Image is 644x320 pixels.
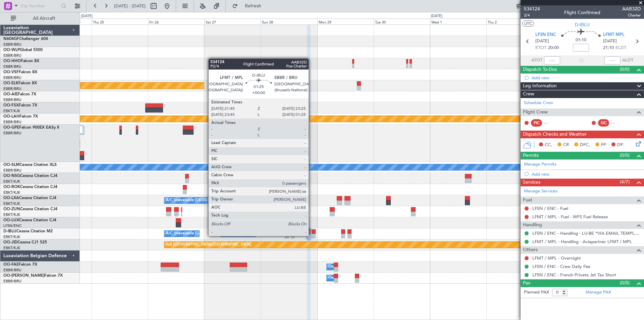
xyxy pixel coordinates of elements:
[3,163,57,167] a: OO-SLMCessna Citation XLS
[374,18,430,25] div: Tue 30
[3,223,22,228] a: LFSN/ENC
[3,103,37,107] a: OO-FSXFalcon 7X
[3,81,18,85] span: OO-ELK
[3,42,21,47] a: EBBR/BRU
[3,207,57,211] a: OO-ZUNCessna Citation CJ4
[622,57,633,64] span: ALDT
[3,115,19,119] span: OO-LAH
[598,119,609,127] div: SIC
[3,59,21,63] span: OO-HHO
[3,48,43,52] a: OO-WLPGlobal 5500
[524,5,540,12] span: 534124
[3,75,21,80] a: EBBR/BRU
[620,178,630,185] span: (4/7)
[544,56,560,64] input: --:--
[586,289,611,296] a: Manage PAX
[548,45,559,51] span: 20:00
[3,48,20,52] span: OO-WLP
[3,245,20,250] a: EBKT/KJK
[17,16,71,21] span: All Aircraft
[3,53,21,58] a: EBBR/BRU
[523,131,587,138] span: Dispatch Checks and Weather
[532,171,641,177] div: Add new
[615,45,626,51] span: ELDT
[523,66,557,74] span: Dispatch To-Dos
[603,32,625,38] span: LFMT MPL
[3,70,19,74] span: OO-VSF
[535,38,549,45] span: [DATE]
[3,174,20,178] span: OO-NSG
[532,239,632,244] a: LFMT / MPL - Handling - Aviapartner LFMT / MPL
[3,179,20,184] a: EBKT/KJK
[532,75,641,81] div: Add new
[3,229,53,233] a: D-IBLUCessna Citation M2
[544,120,559,126] div: - -
[317,18,374,25] div: Mon 29
[3,185,57,189] a: OO-ROKCessna Citation CJ4
[3,174,57,178] a: OO-NSGCessna Citation CJ4
[611,120,626,126] div: - -
[3,268,21,273] a: EBBR/BRU
[3,263,19,267] span: OO-FAE
[575,21,590,28] span: D-IBLU
[3,64,21,69] a: EBBR/BRU
[148,18,204,25] div: Fri 26
[3,207,20,211] span: OO-ZUN
[7,13,73,24] button: All Aircraft
[3,59,39,63] a: OO-HHOFalcon 8X
[531,119,542,127] div: PIC
[114,3,146,9] span: [DATE] - [DATE]
[545,142,552,148] span: CC,
[3,108,20,113] a: EBKT/KJK
[563,142,569,148] span: CR
[524,289,549,296] label: Planned PAX
[3,126,59,130] a: OO-GPEFalcon 900EX EASy II
[622,12,641,18] span: Charter
[524,100,553,106] a: Schedule Crew
[486,18,543,25] div: Thu 2
[523,246,538,254] span: Others
[532,205,568,211] a: LFSN / ENC - Fuel
[261,18,317,25] div: Sun 28
[576,37,586,44] span: 01:10
[328,262,374,272] div: Owner Melsbroek Air Base
[3,234,20,239] a: EBKT/KJK
[3,263,37,267] a: OO-FAEFalcon 7X
[229,1,269,11] button: Refresh
[3,126,19,130] span: OO-GPE
[81,13,93,19] div: [DATE]
[3,103,19,107] span: OO-FSX
[532,264,590,269] a: LFSN / ENC - Crew Daily Fee
[531,57,542,64] span: ATOT
[3,229,16,233] span: D-IBLU
[3,81,37,85] a: OO-ELKFalcon 8X
[580,142,590,148] span: DFC,
[523,82,557,90] span: Leg Information
[601,142,606,148] span: FP
[430,18,486,25] div: Wed 1
[328,273,374,283] div: Owner Melsbroek Air Base
[3,131,21,136] a: EBBR/BRU
[3,196,56,200] a: OO-LXACessna Citation CJ4
[166,195,291,205] div: A/C Unavailable [GEOGRAPHIC_DATA] ([GEOGRAPHIC_DATA] National)
[535,45,546,51] span: ETOT
[617,142,623,148] span: DP
[92,18,148,25] div: Thu 25
[3,120,21,125] a: EBBR/BRU
[3,274,63,278] a: OO-[PERSON_NAME]Falcon 7X
[222,229,329,239] div: A/C Unavailable [GEOGRAPHIC_DATA]-[GEOGRAPHIC_DATA]
[523,108,548,116] span: Flight Crew
[620,66,630,73] span: (0/0)
[523,196,532,204] span: Fuel
[3,240,17,244] span: OO-JID
[3,37,48,41] a: N604GFChallenger 604
[532,255,581,261] a: LFMT / MPL - Overnight
[3,185,20,189] span: OO-ROK
[603,45,614,51] span: 21:10
[523,90,534,98] span: Crew
[204,18,261,25] div: Sat 27
[524,12,540,18] span: 2/4
[3,212,20,217] a: EBKT/KJK
[239,4,267,8] span: Refresh
[535,32,556,38] span: LFSN ENC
